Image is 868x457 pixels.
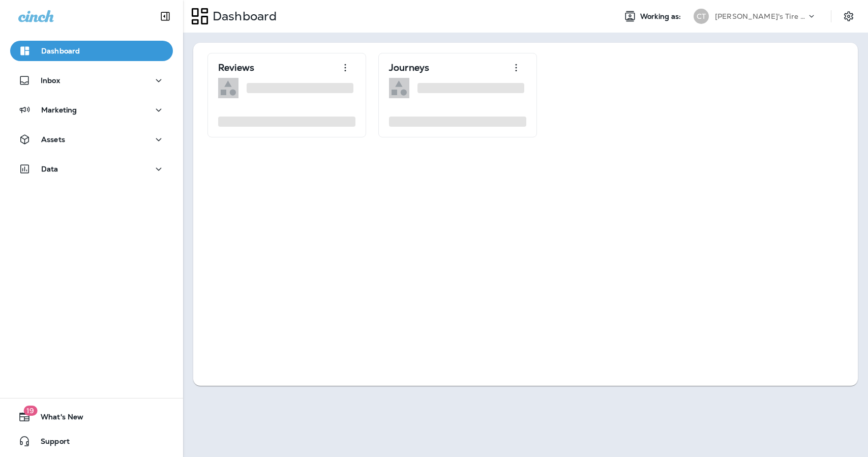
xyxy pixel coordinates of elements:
[715,12,806,20] p: [PERSON_NAME]'s Tire & Auto
[208,9,277,24] p: Dashboard
[10,407,173,427] button: 19What's New
[10,159,173,179] button: Data
[640,12,683,21] span: Working as:
[31,413,83,425] span: What's New
[389,63,429,73] p: Journeys
[840,7,858,25] button: Settings
[10,431,173,451] button: Support
[31,437,70,449] span: Support
[41,76,60,84] p: Inbox
[10,100,173,120] button: Marketing
[10,70,173,91] button: Inbox
[41,106,77,114] p: Marketing
[41,47,80,55] p: Dashboard
[10,41,173,61] button: Dashboard
[41,135,65,144] p: Assets
[41,165,58,173] p: Data
[10,129,173,150] button: Assets
[151,6,179,26] button: Collapse Sidebar
[218,63,254,73] p: Reviews
[694,9,709,24] div: CT
[23,406,37,416] span: 19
